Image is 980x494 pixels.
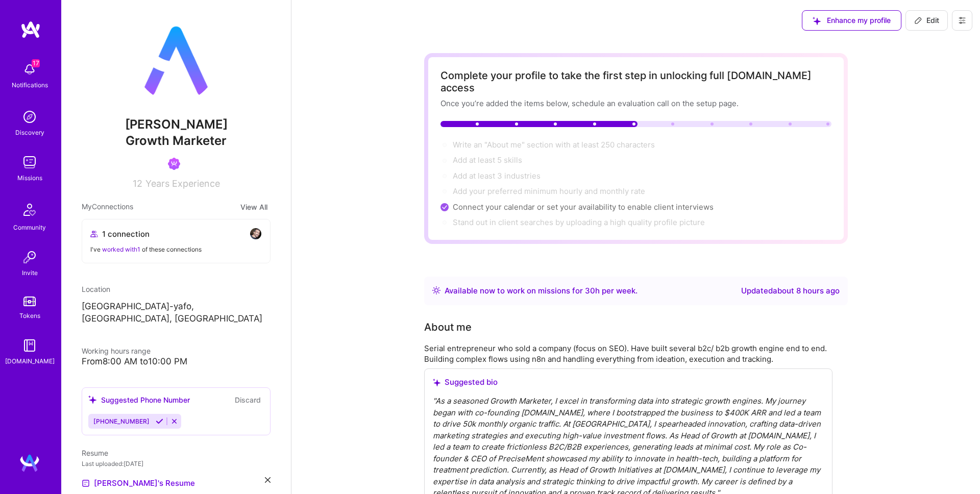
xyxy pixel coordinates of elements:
span: [PHONE_NUMBER] [93,417,150,425]
img: tokens [23,297,36,306]
div: Suggested Phone Number [88,394,190,405]
img: User Avatar [135,20,217,102]
div: Community [13,222,46,233]
span: Add at least 5 skills [453,155,522,165]
button: Edit [905,10,948,31]
span: 17 [32,59,40,67]
a: [PERSON_NAME]'s Resume [82,477,195,489]
div: Stand out in client searches by uploading a high quality profile picture [453,217,705,228]
img: Community [17,197,42,222]
div: Serial entrepreneur who sold a company (focus on SEO). Have built several b2c/ b2b growth engine ... [424,343,832,364]
img: Been on Mission [168,158,180,170]
span: Working hours range [82,347,151,355]
span: worked with 1 [102,245,140,253]
div: Last uploaded: [DATE] [82,458,271,469]
button: Discard [232,394,264,406]
span: Growth Marketer [126,133,227,148]
div: Invite [22,267,38,278]
span: 12 [133,178,142,189]
i: icon Close [265,477,271,483]
img: Invite [19,247,40,267]
div: Updated about 8 hours ago [741,285,840,297]
i: Accept [156,417,163,425]
div: About me [424,319,472,335]
span: Edit [914,15,939,26]
span: 1 connection [102,229,150,239]
i: Reject [170,417,178,425]
div: Once you’re added the items below, schedule an evaluation call on the setup page. [440,98,831,109]
img: bell [19,59,40,80]
i: icon SuggestedTeams [88,396,97,404]
div: Suggested bio [433,377,824,387]
span: Write an "About me" section with at least 250 characters [453,140,657,150]
img: User Avatar [19,453,40,474]
div: Discovery [15,127,44,138]
img: logo [20,20,41,39]
span: 30 [585,286,595,295]
i: icon SuggestedTeams [433,379,440,386]
i: icon Collaborator [90,230,98,238]
div: Available now to work on missions for h per week . [445,285,638,297]
div: Location [82,284,271,294]
p: [GEOGRAPHIC_DATA]-yafo, [GEOGRAPHIC_DATA], [GEOGRAPHIC_DATA] [82,301,271,325]
div: [DOMAIN_NAME] [5,356,55,366]
span: Add at least 3 industries [453,171,541,181]
img: Availability [432,286,440,294]
button: View All [237,201,271,213]
img: discovery [19,107,40,127]
span: Add your preferred minimum hourly and monthly rate [453,186,645,196]
div: Missions [17,172,42,183]
span: Years Experience [145,178,220,189]
div: From 8:00 AM to 10:00 PM [82,356,271,367]
img: avatar [250,228,262,240]
div: I've of these connections [90,244,262,255]
span: Resume [82,449,108,457]
span: My Connections [82,201,133,213]
img: guide book [19,335,40,356]
img: Resume [82,479,90,487]
div: Tokens [19,310,40,321]
span: [PERSON_NAME] [82,117,271,132]
img: teamwork [19,152,40,172]
button: 1 connectionavatarI've worked with1 of these connections [82,219,271,263]
div: Notifications [12,80,48,90]
div: Complete your profile to take the first step in unlocking full [DOMAIN_NAME] access [440,69,831,94]
a: User Avatar [17,453,42,474]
